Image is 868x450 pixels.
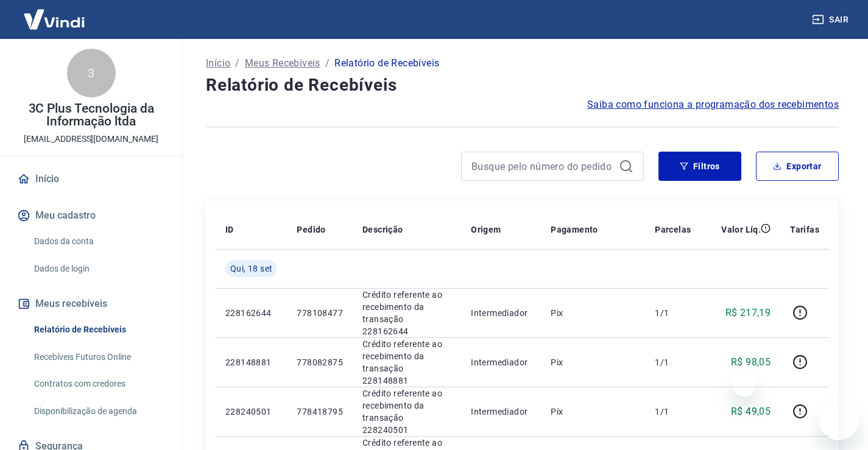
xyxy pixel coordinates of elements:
[471,406,531,418] p: Intermediador
[551,356,635,368] p: Pix
[29,256,168,281] a: Dados de login
[225,356,277,368] p: 228148881
[551,307,635,319] p: Pix
[655,356,691,368] p: 1/1
[29,229,168,254] a: Dados da conta
[325,56,330,71] p: /
[362,387,451,436] p: Crédito referente ao recebimento da transação 228240501
[206,73,839,97] h4: Relatório de Recebíveis
[471,157,614,175] input: Busque pelo número do pedido
[551,223,598,236] p: Pagamento
[655,406,691,418] p: 1/1
[471,356,531,368] p: Intermediador
[362,223,403,236] p: Descrição
[297,223,325,236] p: Pedido
[225,406,277,418] p: 228240501
[725,306,771,320] p: R$ 217,19
[15,166,168,192] a: Início
[230,262,272,275] span: Qui, 18 set
[29,317,168,342] a: Relatório de Recebíveis
[67,49,116,97] div: 3
[731,404,771,419] p: R$ 49,05
[235,56,239,71] p: /
[29,371,168,396] a: Contratos com credores
[756,152,839,181] button: Exportar
[334,56,439,71] p: Relatório de Recebíveis
[471,223,501,236] p: Origem
[362,289,451,337] p: Crédito referente ao recebimento da transação 228162644
[297,356,343,368] p: 778082875
[15,202,168,229] button: Meu cadastro
[732,372,757,396] iframe: Fechar mensagem
[471,307,531,319] p: Intermediador
[587,97,839,112] a: Saiba como funciona a programação dos recebimentos
[819,401,858,440] iframe: Botão para abrir a janela de mensagens
[658,152,741,181] button: Filtros
[206,56,230,71] a: Início
[721,223,761,236] p: Valor Líq.
[29,345,168,370] a: Recebíveis Futuros Online
[731,355,771,370] p: R$ 98,05
[15,1,94,38] img: Vindi
[297,307,343,319] p: 778108477
[297,406,343,418] p: 778418795
[790,223,819,236] p: Tarifas
[551,406,635,418] p: Pix
[15,290,168,317] button: Meus recebíveis
[245,56,320,71] a: Meus Recebíveis
[810,9,853,31] button: Sair
[225,223,234,236] p: ID
[29,399,168,424] a: Disponibilização de agenda
[362,338,451,387] p: Crédito referente ao recebimento da transação 228148881
[10,102,172,128] p: 3C Plus Tecnologia da Informação ltda
[655,307,691,319] p: 1/1
[24,133,158,146] p: [EMAIL_ADDRESS][DOMAIN_NAME]
[655,223,691,236] p: Parcelas
[225,307,277,319] p: 228162644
